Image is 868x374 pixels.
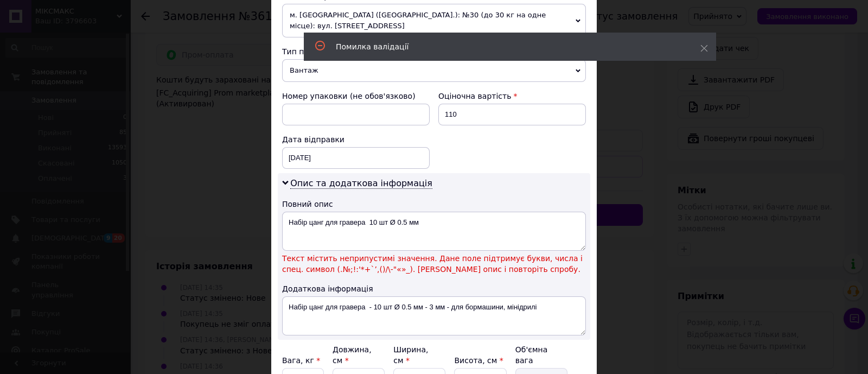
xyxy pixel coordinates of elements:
[282,212,586,251] textarea: Набір цанг для гравера 10 шт Ø 0.5 мм
[282,283,586,294] div: Додаткова інформація
[515,344,567,366] div: Об'ємна вага
[282,199,586,210] div: Повний опис
[282,47,332,56] span: Тип посилки
[438,91,586,102] div: Оціночна вартість
[282,134,430,145] div: Дата відправки
[282,253,586,275] span: Текст містить неприпустимі значення. Дане поле підтримує букви, числа і спец. символ (.№;!:'*+`’,...
[393,345,428,365] label: Ширина, см
[282,296,586,335] textarea: Набір цанг для гравера - 10 шт Ø 0.5 мм - 3 мм - для бормашини, мінідрилі
[282,356,320,365] label: Вага, кг
[336,41,673,52] div: Помилка валідації
[282,59,586,82] span: Вантаж
[282,91,430,102] div: Номер упаковки (не обов'язково)
[454,356,503,365] label: Висота, см
[282,4,586,37] span: м. [GEOGRAPHIC_DATA] ([GEOGRAPHIC_DATA].): №30 (до 30 кг на одне місце): вул. [STREET_ADDRESS]
[333,345,372,365] label: Довжина, см
[290,178,432,189] span: Опис та додаткова інформація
